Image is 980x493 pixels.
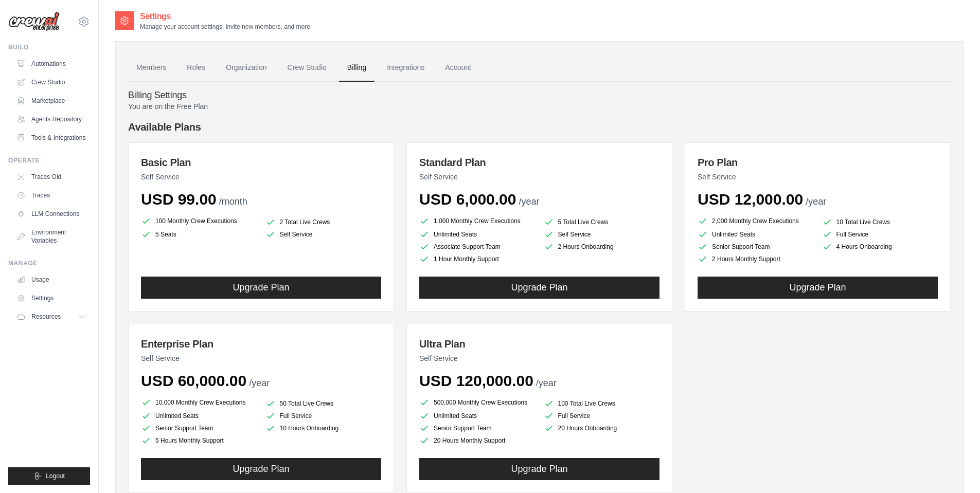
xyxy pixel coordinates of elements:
span: USD 12,000.00 [698,191,803,208]
h4: Available Plans [128,120,951,134]
a: Tools & Integrations [12,130,90,146]
a: Traces Old [12,169,90,185]
a: Billing [339,54,375,82]
li: Unlimited Seats [419,229,536,240]
a: Marketplace [12,93,90,109]
li: Self Service [265,229,382,240]
h3: Standard Plan [419,155,660,170]
span: /month [219,196,247,207]
span: USD 6,000.00 [419,191,516,208]
a: Roles [179,54,213,82]
li: Full Service [822,229,938,240]
a: Organization [218,54,275,82]
a: LLM Connections [12,206,90,222]
a: Crew Studio [279,54,335,82]
a: Integrations [379,54,433,82]
span: USD 99.00 [141,191,217,208]
li: 1,000 Monthly Crew Executions [419,215,536,227]
a: Account [437,54,479,82]
span: Logout [46,472,65,480]
li: Full Service [544,411,660,421]
li: 10 Hours Onboarding [265,423,382,433]
button: Upgrade Plan [419,458,660,480]
h3: Ultra Plan [419,337,660,351]
li: 10,000 Monthly Crew Executions [141,396,257,409]
li: 2 Total Live Crews [265,217,382,227]
li: Senior Support Team [698,242,814,252]
li: Senior Support Team [419,423,536,433]
a: Environment Variables [12,224,90,249]
div: Build [8,43,90,51]
button: Upgrade Plan [419,277,660,299]
button: Logout [8,467,90,485]
button: Upgrade Plan [698,277,938,299]
h2: Settings [140,10,312,23]
li: Self Service [544,229,660,240]
span: USD 60,000.00 [141,372,246,389]
button: Resources [12,308,90,325]
a: Settings [12,290,90,306]
p: Manage your account settings, invite new members, and more. [140,23,312,31]
a: Members [128,54,174,82]
button: Upgrade Plan [141,458,381,480]
li: 2 Hours Monthly Support [698,254,814,264]
li: Senior Support Team [141,423,257,433]
li: 5 Hours Monthly Support [141,435,257,446]
li: Full Service [265,411,382,421]
a: Agents Repository [12,111,90,127]
li: 50 Total Live Crews [265,398,382,409]
li: Unlimited Seats [141,411,257,421]
span: /year [519,196,539,207]
h3: Basic Plan [141,155,381,170]
span: /year [249,378,270,388]
p: Self Service [419,172,660,182]
a: Crew Studio [12,74,90,90]
button: Upgrade Plan [141,277,381,299]
h4: Billing Settings [128,90,951,101]
span: /year [806,196,826,207]
li: 20 Hours Onboarding [544,423,660,433]
li: 100 Monthly Crew Executions [141,215,257,227]
li: Unlimited Seats [698,229,814,240]
a: Traces [12,187,90,204]
li: 20 Hours Monthly Support [419,435,536,446]
li: 2 Hours Onboarding [544,242,660,252]
li: 1 Hour Monthly Support [419,254,536,264]
h3: Enterprise Plan [141,337,381,351]
div: Manage [8,259,90,267]
a: Usage [12,271,90,288]
li: 5 Total Live Crews [544,217,660,227]
li: Associate Support Team [419,242,536,252]
h3: Pro Plan [698,155,938,170]
p: Self Service [141,353,381,363]
p: Self Service [419,353,660,363]
li: 5 Seats [141,229,257,240]
div: Operate [8,156,90,165]
li: Unlimited Seats [419,411,536,421]
span: /year [536,378,557,388]
span: Resources [31,313,61,321]
li: 500,000 Monthly Crew Executions [419,396,536,409]
p: You are on the Free Plan [128,101,951,112]
a: Automations [12,56,90,72]
img: Logo [8,12,60,31]
li: 4 Hours Onboarding [822,242,938,252]
li: 2,000 Monthly Crew Executions [698,215,814,227]
p: Self Service [141,172,381,182]
span: USD 120,000.00 [419,372,533,389]
li: 100 Total Live Crews [544,398,660,409]
li: 10 Total Live Crews [822,217,938,227]
p: Self Service [698,172,938,182]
